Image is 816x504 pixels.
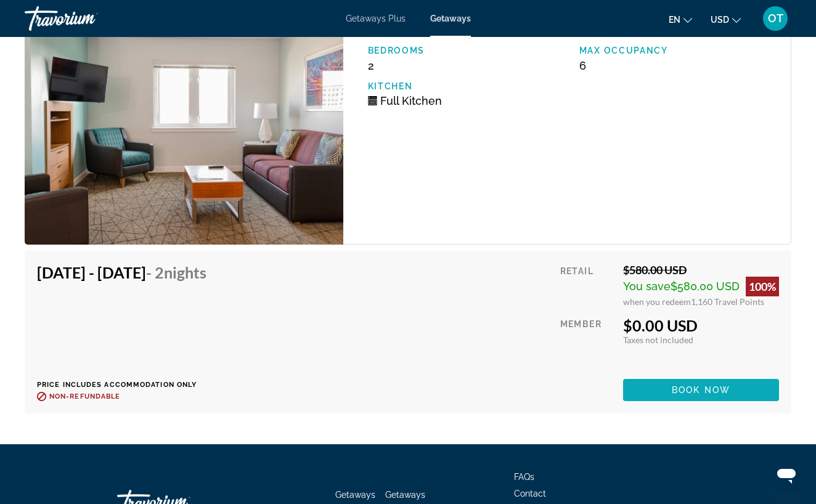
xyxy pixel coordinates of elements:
span: - 2 [146,263,206,282]
p: Bedrooms [368,46,567,55]
button: Book now [623,379,779,401]
p: Kitchen [368,81,567,91]
span: Taxes not included [623,335,693,345]
span: 1,160 Travel Points [691,296,764,307]
span: OT [768,12,783,25]
div: $0.00 USD [623,316,779,335]
span: 6 [579,59,586,72]
span: Nights [164,263,206,282]
span: Full Kitchen [380,94,442,107]
iframe: Кнопка запуска окна обмена сообщениями [767,455,806,494]
p: Price includes accommodation only [37,381,216,389]
img: A872I01X.jpg [25,2,343,245]
a: Contact [514,489,546,498]
div: 100% [746,277,779,296]
button: User Menu [759,6,791,31]
span: Non-refundable [49,392,120,400]
a: Getaways [335,490,375,500]
span: $580.00 USD [671,280,740,293]
span: You save [623,280,671,293]
span: 2 [368,59,374,72]
button: Change language [669,10,692,28]
span: when you redeem [623,296,691,307]
button: Change currency [711,10,741,28]
div: Member [560,316,614,370]
h4: [DATE] - [DATE] [37,263,206,282]
span: USD [711,15,729,25]
span: Book now [672,385,730,395]
div: $580.00 USD [623,263,779,277]
p: Max Occupancy [579,46,778,55]
div: Retail [560,263,614,307]
a: Getaways Plus [346,14,406,23]
span: en [669,15,680,25]
a: Travorium [25,2,148,35]
a: FAQs [514,472,534,482]
a: Getaways [430,14,471,23]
